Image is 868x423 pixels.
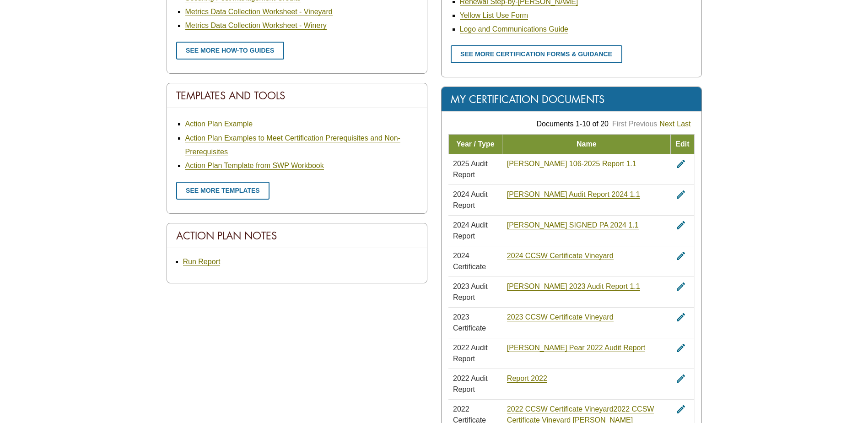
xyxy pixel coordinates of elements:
td: Edit [671,134,694,154]
i: edit [675,220,686,231]
i: edit [675,312,686,323]
a: Action Plan Examples to Meet Certification Prerequisites and Non-Prerequisites [185,134,400,156]
a: Logo and Communications Guide [460,25,568,33]
a: edit [675,374,686,382]
a: First [612,120,626,128]
a: edit [675,405,686,413]
td: Year / Type [448,134,502,154]
a: Metrics Data Collection Worksheet - Winery [185,22,327,30]
a: edit [675,313,686,321]
a: Metrics Data Collection Worksheet - Vineyard [185,8,333,16]
span: 2023 Audit Report [453,282,488,301]
a: [PERSON_NAME] Pear 2022 Audit Report [507,344,645,352]
span: 2025 Audit Report [453,160,488,179]
div: Action Plan Notes [167,223,427,248]
a: 2023 CCSW Certificate Vineyard [507,313,614,321]
a: edit [675,160,686,168]
a: See more how-to guides [176,42,284,60]
a: 2024 CCSW Certificate Vineyard [507,252,614,260]
i: edit [675,373,686,384]
td: Name [502,134,671,154]
a: Report 2022 [507,374,547,383]
a: edit [675,190,686,198]
a: [PERSON_NAME] 2023 Audit Report 1.1 [507,282,640,291]
a: See more templates [176,182,270,200]
span: 2022 Audit Report [453,344,488,363]
i: edit [675,404,686,415]
a: [PERSON_NAME] 106-2025 Report 1.1 [507,160,636,168]
span: 2024 Audit Report [453,221,488,240]
span: 2022 Audit Report [453,374,488,393]
a: Action Plan Template from SWP Workbook [185,162,324,170]
a: Next [659,120,674,128]
i: edit [675,281,686,292]
a: edit [675,221,686,229]
a: edit [675,282,686,290]
a: [PERSON_NAME] Audit Report 2024 1.1 [507,190,640,199]
span: Documents 1-10 of 20 [537,120,609,128]
div: My Certification Documents [442,87,701,112]
span: 2023 Certificate [453,313,486,332]
a: [PERSON_NAME] SIGNED PA 2024 1.1 [507,221,639,229]
a: See more certification forms & guidance [451,45,622,63]
i: edit [675,158,686,169]
i: edit [675,189,686,200]
a: edit [675,252,686,260]
a: Action Plan Example [185,120,253,128]
a: Last [677,120,690,128]
div: Templates And Tools [167,83,427,108]
a: edit [675,344,686,352]
span: 2024 Audit Report [453,190,488,209]
a: Run Report [183,258,221,266]
span: 2024 Certificate [453,252,486,271]
a: Yellow List Use Form [460,11,528,20]
i: edit [675,342,686,353]
a: Previous [629,120,657,128]
i: edit [675,250,686,261]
